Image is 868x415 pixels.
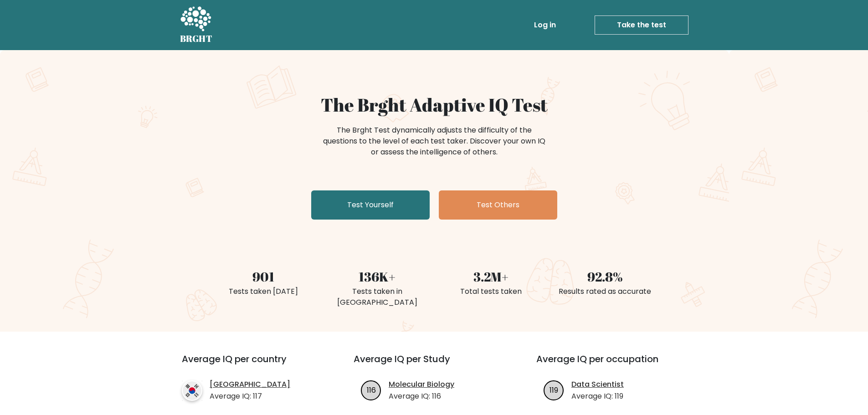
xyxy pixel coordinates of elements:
[389,391,454,402] p: Average IQ: 116
[311,190,430,220] a: Test Yourself
[354,354,514,375] h3: Average IQ per Study
[367,384,376,395] text: 116
[182,380,202,401] img: country
[182,354,321,375] h3: Average IQ per country
[439,190,557,220] a: Test Others
[571,391,624,402] p: Average IQ: 119
[210,391,290,402] p: Average IQ: 117
[212,286,315,297] div: Tests taken [DATE]
[212,94,657,116] h1: The Brght Adaptive IQ Test
[554,267,657,286] div: 92.8%
[389,379,454,390] a: Molecular Biology
[530,16,560,34] a: Log in
[180,4,213,46] a: BRGHT
[180,33,213,44] h5: BRGHT
[210,379,290,390] a: [GEOGRAPHIC_DATA]
[571,379,624,390] a: Data Scientist
[595,15,688,35] a: Take the test
[320,125,548,158] div: The Brght Test dynamically adjusts the difficulty of the questions to the level of each test take...
[440,286,543,297] div: Total tests taken
[440,267,543,286] div: 3.2M+
[550,384,558,395] text: 119
[212,267,315,286] div: 901
[326,286,429,308] div: Tests taken in [GEOGRAPHIC_DATA]
[554,286,657,297] div: Results rated as accurate
[536,354,697,375] h3: Average IQ per occupation
[326,267,429,286] div: 136K+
